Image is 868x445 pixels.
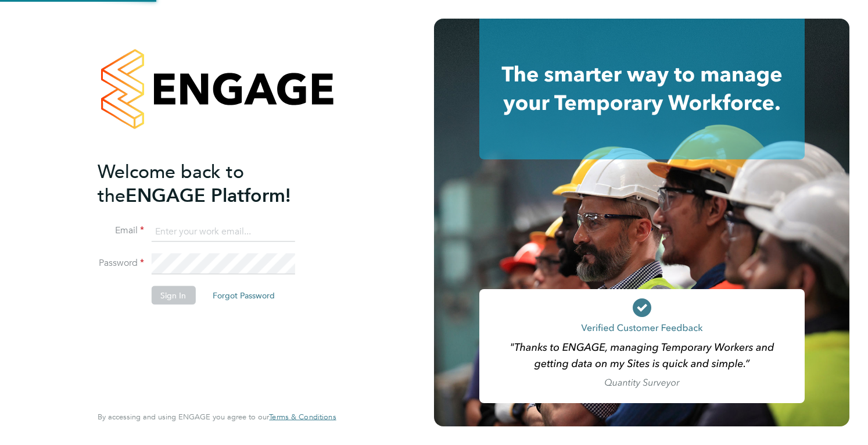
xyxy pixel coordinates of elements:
span: By accessing and using ENGAGE you agree to our [98,412,336,422]
label: Email [98,225,144,237]
a: Terms & Conditions [269,412,336,422]
button: Sign In [151,286,195,305]
span: Welcome back to the [98,160,244,207]
input: Enter your work email... [151,221,295,242]
label: Password [98,257,144,269]
button: Forgot Password [203,286,284,305]
h2: ENGAGE Platform! [98,159,324,207]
